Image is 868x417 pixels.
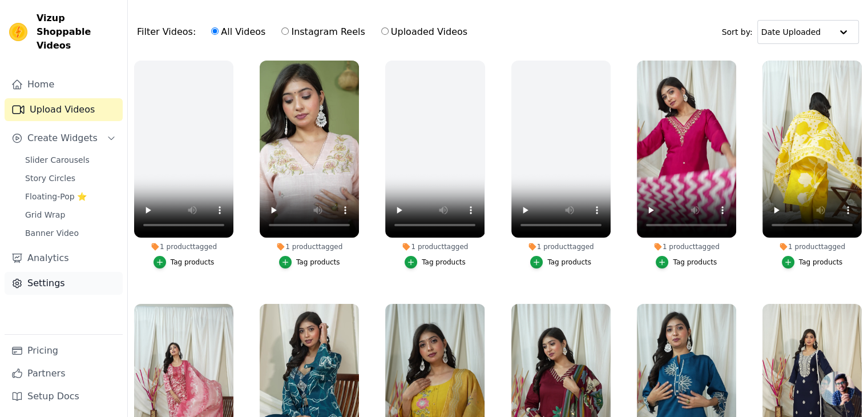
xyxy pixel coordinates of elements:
[820,371,854,406] a: Open chat
[18,207,123,223] a: Grid Wrap
[296,258,340,267] div: Tag products
[18,170,123,186] a: Story Circles
[5,98,123,121] a: Upload Videos
[511,242,611,251] div: 1 product tagged
[171,258,215,267] div: Tag products
[25,173,75,184] span: Story Circles
[5,247,123,270] a: Analytics
[381,25,468,39] label: Uploaded Videos
[5,339,123,362] a: Pricing
[422,258,466,267] div: Tag products
[18,189,123,205] a: Floating-Pop ⭐
[637,242,736,251] div: 1 product tagged
[381,27,389,35] input: Uploaded Videos
[656,256,717,268] button: Tag products
[134,242,233,251] div: 1 product tagged
[405,256,466,268] button: Tag products
[18,225,123,241] a: Banner Video
[799,258,843,267] div: Tag products
[25,227,79,239] span: Banner Video
[547,258,591,267] div: Tag products
[762,242,862,251] div: 1 product tagged
[25,154,90,166] span: Slider Carousels
[530,256,591,268] button: Tag products
[25,209,65,220] span: Grid Wrap
[281,25,365,39] label: Instagram Reels
[211,25,266,39] label: All Videos
[782,256,843,268] button: Tag products
[281,27,289,35] input: Instagram Reels
[25,191,87,202] span: Floating-Pop ⭐
[137,19,474,45] div: Filter Videos:
[154,256,215,268] button: Tag products
[5,362,123,385] a: Partners
[37,11,118,53] span: Vizup Shoppable Videos
[5,127,123,150] button: Create Widgets
[211,27,219,35] input: All Videos
[260,242,359,251] div: 1 product tagged
[27,131,98,145] span: Create Widgets
[5,272,123,295] a: Settings
[673,258,717,267] div: Tag products
[279,256,340,268] button: Tag products
[385,242,485,251] div: 1 product tagged
[722,20,859,44] div: Sort by:
[18,152,123,168] a: Slider Carousels
[5,385,123,408] a: Setup Docs
[9,23,27,41] img: Vizup
[5,73,123,96] a: Home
